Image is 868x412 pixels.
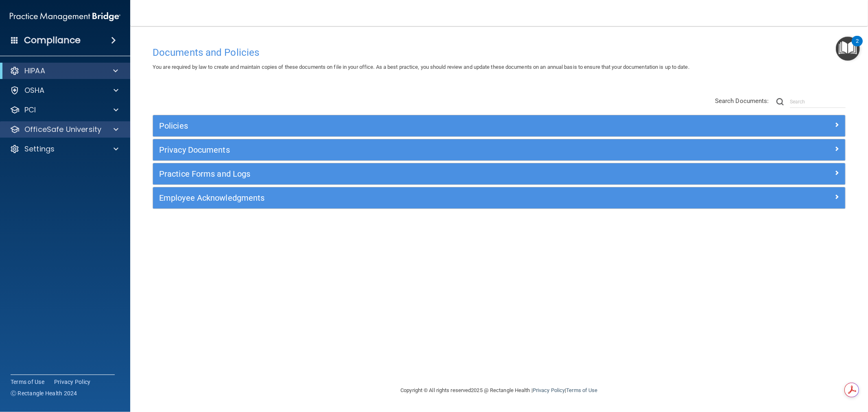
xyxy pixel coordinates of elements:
[159,119,839,132] a: Policies
[11,378,44,386] a: Terms of Use
[11,389,77,397] span: Ⓒ Rectangle Health 2024
[776,98,784,105] img: ic-search.3b580494.png
[24,85,45,95] p: OSHA
[790,96,846,108] input: Search
[159,169,666,178] h5: Practice Forms and Logs
[159,143,839,156] a: Privacy Documents
[10,125,118,134] a: OfficeSafe University
[153,47,846,58] h4: Documents and Policies
[24,35,81,46] h4: Compliance
[351,377,648,403] div: Copyright © All rights reserved 2025 @ Rectangle Health | |
[715,97,769,105] span: Search Documents:
[10,85,118,95] a: OSHA
[566,387,597,393] a: Terms of Use
[159,193,666,202] h5: Employee Acknowledgments
[159,191,839,204] a: Employee Acknowledgments
[10,105,118,115] a: PCI
[10,66,118,76] a: HIPAA
[159,167,839,180] a: Practice Forms and Logs
[24,105,36,115] p: PCI
[856,41,859,52] div: 2
[54,378,91,386] a: Privacy Policy
[836,37,860,61] button: Open Resource Center, 2 new notifications
[10,9,120,25] img: PMB logo
[24,66,45,76] p: HIPAA
[10,144,118,154] a: Settings
[24,125,101,134] p: OfficeSafe University
[24,144,55,154] p: Settings
[153,64,689,70] span: You are required by law to create and maintain copies of these documents on file in your office. ...
[159,121,666,130] h5: Policies
[533,387,565,393] a: Privacy Policy
[159,145,666,154] h5: Privacy Documents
